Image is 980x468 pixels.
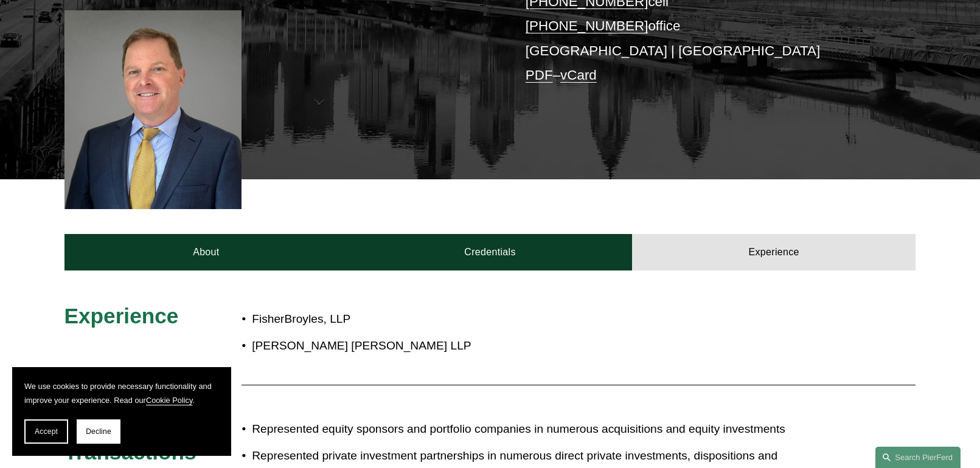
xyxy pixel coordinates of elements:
[35,427,58,436] span: Accept
[252,336,809,357] p: [PERSON_NAME] [PERSON_NAME] LLP
[348,234,632,270] a: Credentials
[526,67,553,83] a: PDF
[252,309,809,330] p: FisherBroyles, LLP
[24,379,219,407] p: We use cookies to provide necessary functionality and improve your experience. Read our .
[64,304,179,328] span: Experience
[560,67,597,83] a: vCard
[64,234,349,270] a: About
[252,419,809,440] p: Represented equity sponsors and portfolio companies in numerous acquisitions and equity investments
[526,18,648,33] a: [PHONE_NUMBER]
[12,367,231,456] section: Cookie banner
[146,396,193,405] a: Cookie Policy
[86,427,111,436] span: Decline
[632,234,916,270] a: Experience
[875,447,961,468] a: Search this site
[77,419,120,444] button: Decline
[24,419,68,444] button: Accept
